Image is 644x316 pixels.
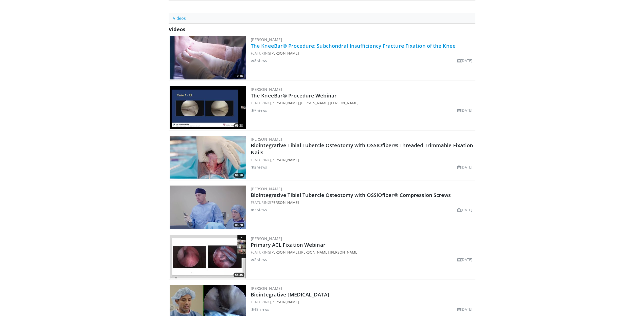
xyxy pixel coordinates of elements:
a: [PERSON_NAME] [270,157,299,162]
a: [PERSON_NAME] [330,101,359,105]
li: 2 views [251,257,267,262]
span: Videos [169,26,185,33]
a: The KneeBar® Procedure Webinar [251,92,337,99]
a: [PERSON_NAME] [251,236,282,241]
li: [DATE] [457,207,472,212]
a: 66:38 [170,86,246,129]
a: [PERSON_NAME] [300,250,329,255]
a: Videos [169,13,190,24]
a: Primary ACL Fixation Webinar [251,241,326,248]
a: [PERSON_NAME] [270,101,299,105]
div: FEATURING [251,51,474,56]
a: [PERSON_NAME] [300,101,329,105]
img: 260ca433-3e9d-49fb-8f61-f00fa1ab23ce.300x170_q85_crop-smart_upscale.jpg [170,235,246,278]
div: FEATURING , , [251,250,474,255]
span: 10:16 [234,74,244,78]
a: [PERSON_NAME] [330,250,359,255]
a: [PERSON_NAME] [270,250,299,255]
div: FEATURING [251,200,474,205]
li: [DATE] [457,307,472,312]
li: 7 views [251,108,267,113]
span: 66:38 [234,123,244,128]
a: Biointegrative Tibial Tubercle Osteotomy with OSSIOfiber® Threaded Trimmable Fixation Nails [251,142,473,156]
a: 06:28 [170,186,246,229]
a: [PERSON_NAME] [251,186,282,191]
li: [DATE] [457,257,472,262]
a: [PERSON_NAME] [270,300,299,304]
a: Biointegrative Tibial Tubercle Osteotomy with OSSIOfiber® Compression Screws [251,192,451,198]
span: 58:35 [234,273,244,277]
div: FEATURING [251,299,474,305]
a: 08:50 [170,136,246,179]
a: [PERSON_NAME] [270,200,299,205]
li: [DATE] [457,164,472,170]
li: [DATE] [457,108,472,113]
a: 58:35 [170,235,246,278]
a: 10:16 [170,36,246,79]
li: 8 views [251,58,267,63]
img: c7fa0e63-843a-41fb-b12c-ba711dda1bcc.300x170_q85_crop-smart_upscale.jpg [170,36,246,79]
li: 2 views [251,164,267,170]
div: FEATURING [251,157,474,162]
div: FEATURING , , [251,100,474,106]
a: [PERSON_NAME] [251,286,282,291]
span: 08:50 [234,173,244,178]
a: [PERSON_NAME] [251,87,282,92]
img: fc62288f-2adf-48f5-a98b-740dd39a21f3.300x170_q85_crop-smart_upscale.jpg [170,86,246,129]
a: [PERSON_NAME] [251,37,282,42]
a: [PERSON_NAME] [270,51,299,56]
li: [DATE] [457,58,472,63]
a: The KneeBar® Procedure: Subchondral Insufficiency Fracture Fixation of the Knee [251,42,456,49]
li: 19 views [251,307,269,312]
img: 2fac5f83-3fa8-46d6-96c1-ffb83ee82a09.300x170_q85_crop-smart_upscale.jpg [170,186,246,229]
img: 14934b67-7d06-479f-8b24-1e3c477188f5.300x170_q85_crop-smart_upscale.jpg [170,136,246,179]
a: Biointegrative [MEDICAL_DATA] [251,291,329,298]
a: [PERSON_NAME] [251,137,282,142]
li: 3 views [251,207,267,212]
span: 06:28 [234,223,244,227]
